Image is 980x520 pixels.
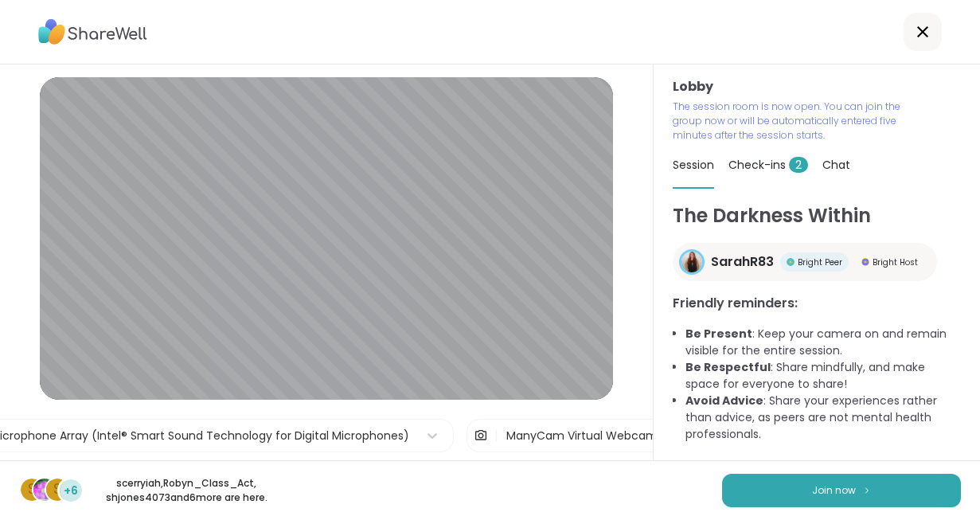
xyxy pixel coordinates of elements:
img: ShareWell Logomark [862,486,872,495]
a: SarahR83SarahR83Bright PeerBright PeerBright HostBright Host [673,243,937,281]
span: 2 [789,157,808,173]
span: Check-ins [728,157,808,173]
img: SarahR83 [681,252,702,272]
span: Join now [812,483,856,498]
div: ManyCam Virtual Webcam [506,428,658,444]
span: | [494,420,498,452]
span: Chat [822,157,850,173]
p: The session room is now open. You can join the group now or will be automatically entered five mi... [673,100,902,143]
li: : Keep your camera on and remain visible for the entire session. [685,326,961,359]
img: Bright Host [861,258,869,266]
span: +6 [64,483,78,499]
span: s [53,479,61,500]
p: scerryiah , Robyn_Class_Act , shjones4073 and 6 more are here. [97,476,275,505]
img: Bright Peer [787,258,795,266]
span: s [28,479,36,500]
img: Robyn_Class_Act [33,479,56,501]
b: Avoid Advice [685,393,763,409]
span: SarahR83 [711,252,774,272]
li: : Share mindfully, and make space for everyone to share! [685,359,961,393]
span: Session [673,157,714,173]
img: ShareWell Logo [38,14,147,50]
li: : Share your experiences rather than advice, as peers are not mental health professionals. [685,393,961,443]
b: Be Present [685,326,752,342]
button: Join now [722,474,961,507]
span: Bright Peer [798,256,842,268]
h1: The Darkness Within [673,201,961,230]
h3: Friendly reminders: [673,294,961,313]
span: Bright Host [873,256,918,268]
h3: Lobby [673,77,961,96]
img: Camera [474,420,488,452]
b: Be Respectful [685,359,771,375]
